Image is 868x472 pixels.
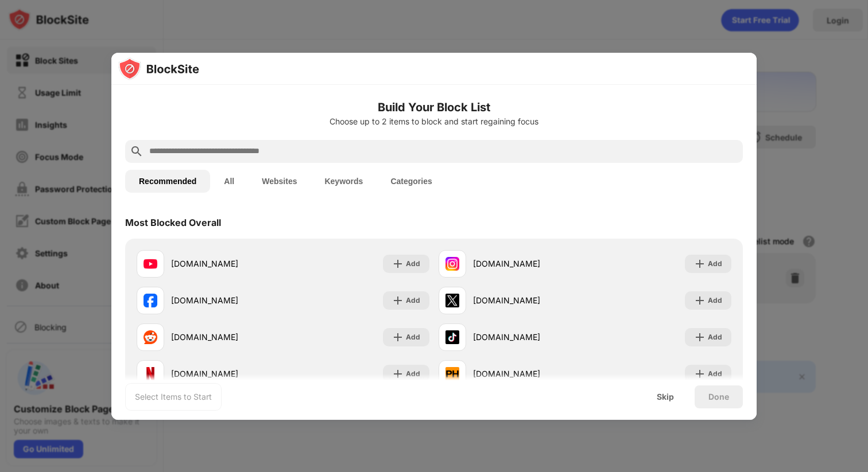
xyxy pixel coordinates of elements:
[125,117,743,126] div: Choose up to 2 items to block and start regaining focus
[144,367,157,381] img: favicons
[130,145,144,158] img: search.svg
[473,368,585,380] div: [DOMAIN_NAME]
[657,392,674,401] div: Skip
[473,331,585,343] div: [DOMAIN_NAME]
[125,170,210,193] button: Recommended
[125,217,221,228] div: Most Blocked Overall
[377,170,445,193] button: Categories
[406,368,420,380] div: Add
[708,295,722,306] div: Add
[118,57,199,80] img: logo-blocksite.svg
[445,257,459,271] img: favicons
[248,170,311,193] button: Websites
[144,330,157,344] img: favicons
[171,331,283,343] div: [DOMAIN_NAME]
[445,367,459,381] img: favicons
[445,330,459,344] img: favicons
[473,294,585,306] div: [DOMAIN_NAME]
[708,331,722,343] div: Add
[144,257,157,271] img: favicons
[406,258,420,270] div: Add
[171,294,283,306] div: [DOMAIN_NAME]
[210,170,248,193] button: All
[171,368,283,380] div: [DOMAIN_NAME]
[125,99,743,116] h6: Build Your Block List
[406,331,420,343] div: Add
[445,294,459,307] img: favicons
[311,170,377,193] button: Keywords
[708,258,722,270] div: Add
[473,258,585,270] div: [DOMAIN_NAME]
[708,392,729,401] div: Done
[708,368,722,380] div: Add
[144,294,157,307] img: favicons
[171,258,283,270] div: [DOMAIN_NAME]
[135,391,212,403] div: Select Items to Start
[406,295,420,306] div: Add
